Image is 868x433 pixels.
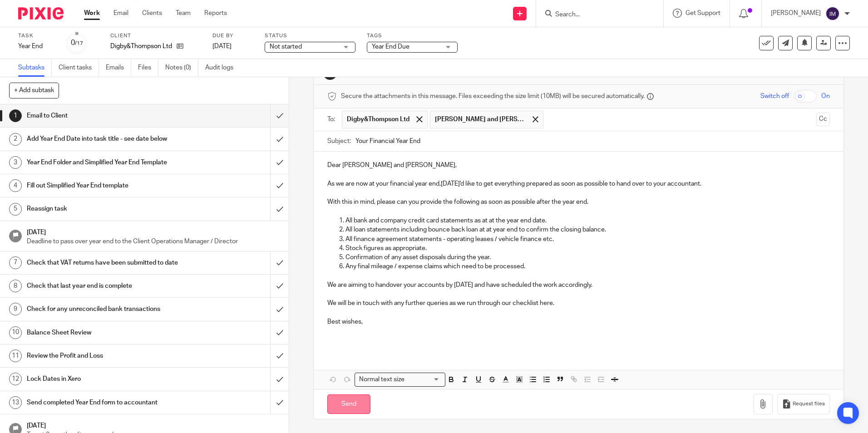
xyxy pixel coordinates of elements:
h1: Check that VAT returns have been submitted to date [27,256,183,270]
h1: Check that last year end is complete [27,279,183,293]
button: + Add subtask [9,83,59,98]
label: Due by [212,32,253,39]
img: Pixie [18,7,64,20]
p: Digby&Thompson Ltd [110,42,172,51]
span: Year End Due [372,44,409,50]
h1: [DATE] [27,226,280,237]
button: Cc [816,113,830,126]
div: 0 [71,38,83,48]
button: Request files [777,394,830,414]
a: Clients [142,9,162,18]
div: 10 [9,326,22,339]
span: Request files [793,400,825,408]
div: 12 [9,373,22,385]
div: Year End [18,42,54,51]
span: Normal text size [357,375,406,384]
div: 9 [9,303,22,315]
p: Any final mileage / expense claims which need to be processed. [345,262,829,271]
label: To: [327,115,337,124]
a: Files [138,59,158,77]
div: 3 [9,156,22,169]
a: Subtasks [18,59,52,77]
span: [DATE] [212,43,232,49]
div: 8 [9,280,22,292]
h1: Lock Dates in Xero [27,372,183,386]
div: 4 [9,179,22,192]
input: Search for option [407,375,440,384]
h1: Check for any unreconciled bank transactions [27,302,183,316]
h1: Review the Profit and Loss [27,349,183,363]
div: 2 [9,133,22,146]
a: Notes (0) [165,59,198,77]
span: Secure the attachments in this message. Files exceeding the size limit (10MB) will be secured aut... [341,92,645,101]
div: 7 [9,256,22,269]
span: Switch off [760,92,789,101]
span: Not started [270,44,302,50]
span: On [821,92,830,101]
input: Send [327,394,370,414]
h1: Balance Sheet Review [27,326,183,340]
p: We are aiming to handover your accounts by [DATE] and have scheduled the work accordingly. [327,280,829,290]
p: Stock figures as appropriate. [345,244,829,253]
p: [PERSON_NAME] [771,9,821,18]
a: Emails [106,59,131,77]
img: svg%3E [825,6,840,21]
h1: Email to Client [27,109,183,123]
div: 1 [9,109,22,122]
small: /17 [75,41,83,46]
p: Deadline to pass over year end to the Client Operations Manager / Director [27,237,280,246]
p: Confirmation of any asset disposals during the year. [345,253,829,262]
div: 13 [9,396,22,409]
a: Reports [204,9,227,18]
h1: [DATE] [27,419,280,430]
p: With this in mind, please can you provide the following as soon as possible after the year end. [327,197,829,207]
span: Digby&Thompson Ltd [347,115,409,124]
p: All finance agreement statements - operating leases / vehicle finance etc. [345,235,829,244]
input: Search [554,11,636,19]
div: 11 [9,349,22,362]
span: [PERSON_NAME] and [PERSON_NAME] [435,115,526,124]
label: Tags [367,32,458,39]
a: Email [113,9,128,18]
h1: Add Year End Date into task title - see date below [27,132,183,146]
p: As we are now at your financial year end,[DATE]'d like to get everything prepared as soon as poss... [327,179,829,188]
span: Get Support [686,10,720,16]
p: Best wishes, [327,317,829,326]
label: Status [265,32,355,39]
label: Subject: [327,137,351,146]
h1: Reassign task [27,202,183,216]
p: All bank and company credit card statements as at at the year end date. [345,216,829,225]
h1: Year End Folder and Simplified Year End Template [27,156,183,169]
label: Task [18,32,54,39]
p: We will be in touch with any further queries as we run through our checklist here. [327,299,829,308]
p: Dear [PERSON_NAME] and [PERSON_NAME], [327,161,829,170]
p: All loan statements including bounce back loan at at year end to confirm the closing balance. [345,225,829,234]
a: Work [84,9,100,18]
h1: Fill out Simplified Year End template [27,179,183,192]
div: 5 [9,203,22,216]
a: Audit logs [205,59,240,77]
a: Team [176,9,191,18]
a: Client tasks [59,59,99,77]
div: Search for option [355,373,445,387]
label: Client [110,32,201,39]
h1: Send completed Year End form to accountant [27,396,183,409]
